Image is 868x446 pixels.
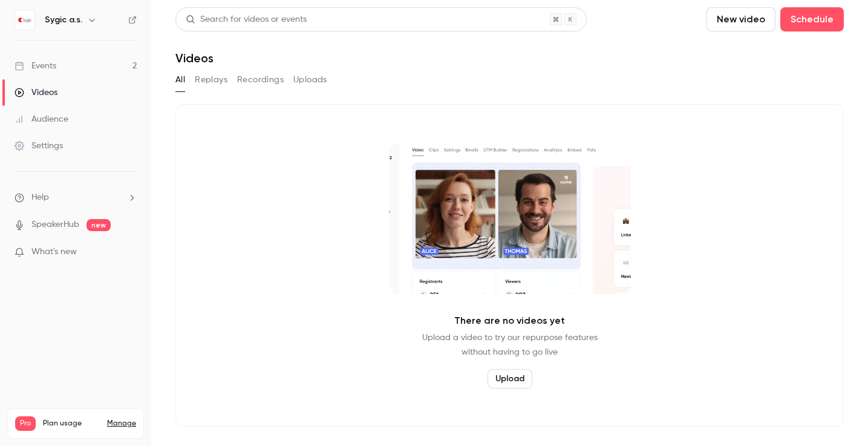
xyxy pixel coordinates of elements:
a: SpeakerHub [31,218,79,231]
div: Audience [15,113,68,125]
button: Recordings [237,70,284,90]
h1: Videos [175,51,214,65]
a: Manage [107,419,136,428]
span: What's new [31,246,77,258]
iframe: Noticeable Trigger [122,247,137,258]
div: Videos [15,87,57,99]
div: Search for videos or events [186,13,307,26]
button: All [175,70,185,90]
span: Pro [15,416,36,431]
section: Videos [175,7,844,439]
img: Sygic a.s. [15,10,34,30]
button: Schedule [780,7,844,31]
div: Events [15,60,56,72]
p: Upload a video to try our repurpose features without having to go live [422,330,598,359]
li: help-dropdown-opener [15,191,137,204]
button: Upload [488,369,532,389]
button: Uploads [293,70,327,90]
button: New video [706,7,775,31]
span: Plan usage [43,419,100,428]
p: There are no videos yet [454,313,565,328]
div: Settings [15,140,63,152]
h6: Sygic a.s. [45,14,82,26]
span: Help [31,191,49,204]
span: new [86,219,111,231]
button: Replays [195,70,227,90]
